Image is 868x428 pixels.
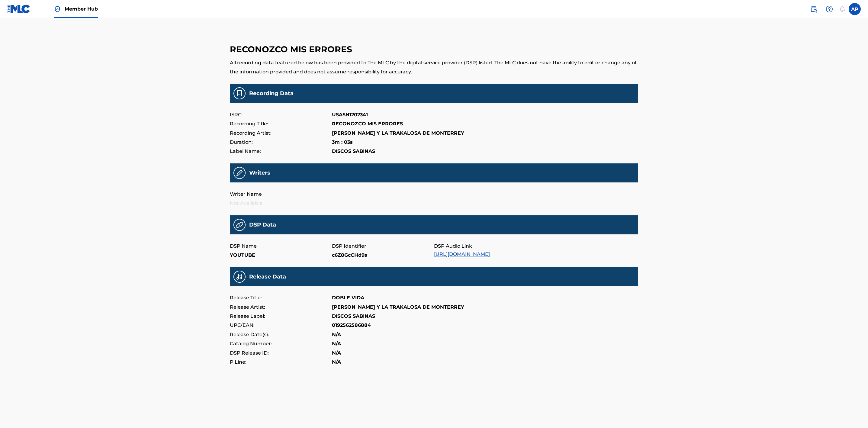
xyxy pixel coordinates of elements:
[249,169,270,176] h5: Writers
[230,138,332,147] p: Duration:
[332,119,403,128] p: RECONOZCO MIS ERRORES
[826,5,833,13] img: help
[230,110,332,119] p: ISRC:
[332,293,364,302] p: DOBLE VIDA
[332,110,368,119] p: USASN1202341
[249,90,294,97] h5: Recording Data
[65,5,98,12] span: Member Hub
[332,349,341,358] p: N/A
[230,242,332,251] p: DSP Name
[434,251,490,257] a: [URL][DOMAIN_NAME]
[230,129,332,138] p: Recording Artist:
[434,242,536,251] p: DSP Audio Link
[230,293,332,302] p: Release Title:
[233,87,246,99] img: Recording Data
[332,242,434,251] p: DSP Identifier
[332,330,341,339] p: N/A
[230,349,332,358] p: DSP Release ID:
[823,3,835,15] div: Help
[332,321,371,330] p: 0192562586884
[230,119,332,128] p: Recording Title:
[230,330,332,339] p: Release Date(s):
[249,273,286,280] h5: Release Data
[332,251,434,260] p: c6Z8GcCHd9s
[808,3,820,15] a: Public Search
[230,199,332,208] p: Not Available
[230,58,638,77] p: All recording data featured below has been provided to The MLC by the digital service provider (D...
[233,167,246,179] img: Recording Writers
[249,221,276,228] h5: DSP Data
[230,312,332,321] p: Release Label:
[230,339,332,348] p: Catalog Number:
[233,271,246,283] img: 75424d043b2694df37d4.png
[230,44,638,55] h3: RECONOZCO MIS ERRORES
[230,147,332,156] p: Label Name:
[332,138,353,147] p: 3m : 03s
[332,312,375,321] p: DISCOS SABINAS
[810,5,817,13] img: search
[839,6,845,12] div: Notifications
[332,147,375,156] p: DISCOS SABINAS
[230,251,332,260] p: YOUTUBE
[838,399,868,428] iframe: Chat Widget
[838,399,868,428] div: Widget de chat
[332,303,464,312] p: [PERSON_NAME] Y LA TRAKALOSA DE MONTERREY
[332,358,341,367] p: N/A
[230,358,332,367] p: P Line:
[233,219,246,231] img: 31a9e25fa6e13e71f14b.png
[332,339,341,348] p: N/A
[230,303,332,312] p: Release Artist:
[230,190,332,199] p: Writer Name
[849,3,861,15] div: User Menu
[54,5,61,13] img: Top Rightsholder
[230,321,332,330] p: UPC/EAN:
[332,129,464,138] p: [PERSON_NAME] Y LA TRAKALOSA DE MONTERREY
[7,5,31,13] img: MLC Logo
